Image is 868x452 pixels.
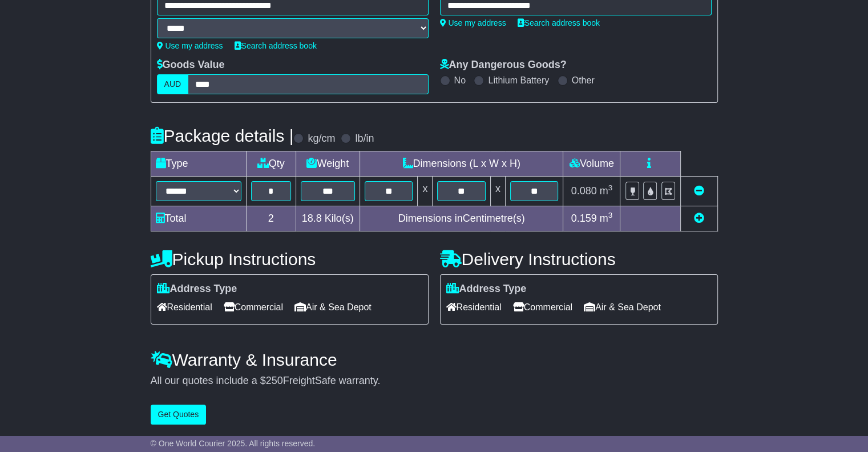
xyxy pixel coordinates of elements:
[563,151,620,177] td: Volume
[246,206,296,231] td: 2
[151,439,316,448] span: © One World Courier 2025. All rights reserved.
[157,283,237,295] label: Address Type
[608,211,613,219] sup: 3
[151,151,246,177] td: Type
[157,41,223,50] a: Use my address
[151,126,294,145] h4: Package details |
[308,133,335,145] label: kg/cm
[608,183,613,192] sup: 3
[296,206,360,231] td: Kilo(s)
[224,298,283,316] span: Commercial
[440,18,506,27] a: Use my address
[571,185,597,197] span: 0.080
[571,213,597,224] span: 0.159
[446,298,502,316] span: Residential
[266,375,283,386] span: 250
[518,18,600,27] a: Search address book
[151,375,718,387] div: All our quotes include a $ FreightSafe warranty.
[235,41,317,50] a: Search address book
[151,206,246,231] td: Total
[446,283,527,295] label: Address Type
[360,206,563,231] td: Dimensions in Centimetre(s)
[246,151,296,177] td: Qty
[157,298,212,316] span: Residential
[151,250,429,269] h4: Pickup Instructions
[151,350,718,369] h4: Warranty & Insurance
[157,74,189,94] label: AUD
[694,213,704,224] a: Add new item
[360,151,563,177] td: Dimensions (L x W x H)
[513,298,572,316] span: Commercial
[355,133,374,145] label: lb/in
[440,59,567,71] label: Any Dangerous Goods?
[151,405,207,425] button: Get Quotes
[440,250,718,269] h4: Delivery Instructions
[488,75,549,86] label: Lithium Battery
[584,298,661,316] span: Air & Sea Depot
[694,185,704,197] a: Remove this item
[600,185,613,197] span: m
[157,59,225,71] label: Goods Value
[418,177,433,206] td: x
[296,151,360,177] td: Weight
[454,75,466,86] label: No
[490,177,505,206] td: x
[302,213,322,224] span: 18.8
[294,298,372,316] span: Air & Sea Depot
[600,213,613,224] span: m
[572,75,595,86] label: Other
